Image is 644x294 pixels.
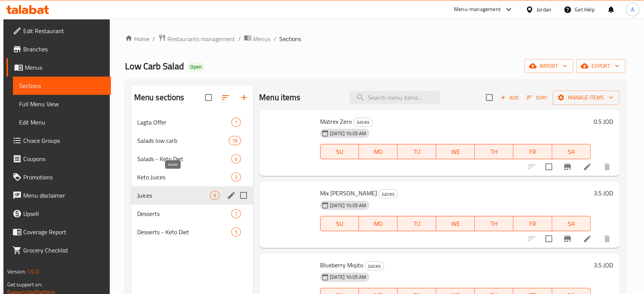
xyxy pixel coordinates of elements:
[327,202,369,209] span: [DATE] 10:05 AM
[226,190,237,201] button: edit
[137,173,231,182] span: Keto Juices
[552,144,591,159] button: SA
[324,218,356,229] span: SU
[439,218,472,229] span: WE
[19,81,105,90] span: Sections
[6,150,111,168] a: Coupons
[131,223,253,241] div: Desserts - Keto Diet5
[200,89,216,105] span: Select all sections
[19,118,105,127] span: Edit Menu
[454,5,501,14] div: Menu-management
[362,218,394,229] span: MO
[7,267,26,276] span: Version:
[397,144,436,159] button: TU
[530,61,567,71] span: import
[594,260,613,270] h6: 3.5 JOD
[359,144,397,159] button: MO
[210,191,219,200] div: items
[6,22,111,40] a: Edit Restaurant
[23,136,105,145] span: Choice Groups
[553,91,619,105] button: Manage items
[478,146,510,157] span: TH
[365,261,384,270] div: Juices
[7,280,42,289] span: Get support on:
[131,205,253,223] div: Desserts7
[232,155,240,163] span: 6
[231,227,241,236] div: items
[231,173,241,182] div: items
[6,40,111,58] a: Branches
[594,116,613,127] h6: 0.5 JOD
[187,62,205,72] div: Open
[253,34,271,43] span: Menus
[583,234,592,243] a: Edit menu item
[497,92,522,104] button: Add
[525,92,549,104] button: Sort
[524,59,573,73] button: import
[137,136,229,145] span: Salads low carb
[499,93,520,102] span: Add
[362,146,394,157] span: MO
[131,113,253,131] div: Lagta Offer1
[134,92,184,103] h2: Menu sections
[400,146,433,157] span: TU
[320,187,377,199] span: Mix [PERSON_NAME]
[125,58,184,75] span: Low Carb Salad
[23,227,105,236] span: Coverage Report
[167,34,235,43] span: Restaurants management
[631,5,634,14] span: A
[6,186,111,205] a: Menu disclaimer
[555,218,588,229] span: SA
[137,209,231,218] span: Desserts
[279,34,301,43] span: Sections
[513,216,552,231] button: FR
[23,26,105,35] span: Edit Restaurant
[131,150,253,168] div: Salads - Keto Diet6
[379,190,397,198] span: Juices
[497,92,522,104] span: Add item
[23,191,105,200] span: Menu disclaimer
[365,262,384,270] span: Juices
[131,186,253,205] div: Juices9edit
[187,64,205,70] span: Open
[27,267,39,276] span: 1.0.0
[23,173,105,182] span: Promotions
[354,118,372,126] span: Juices
[232,119,240,126] span: 1
[439,146,472,157] span: WE
[324,146,356,157] span: SU
[158,34,235,44] a: Restaurants management
[522,92,553,104] span: Sort items
[359,216,397,231] button: MO
[244,34,271,44] a: Menus
[555,146,588,157] span: SA
[320,144,359,159] button: SU
[19,99,105,109] span: Full Menu View
[478,218,510,229] span: TH
[594,188,613,198] h6: 3.5 JOD
[541,231,557,247] span: Select to update
[513,144,552,159] button: FR
[475,216,513,231] button: TH
[137,227,231,236] div: Desserts - Keto Diet
[576,59,625,73] button: export
[327,273,369,281] span: [DATE] 10:05 AM
[541,159,557,175] span: Select to update
[131,168,253,186] div: Keto Juices3
[320,259,363,271] span: Blueberry Mojito
[6,241,111,259] a: Grocery Checklist
[6,58,111,77] a: Menus
[152,34,155,43] li: /
[583,162,592,171] a: Edit menu item
[137,154,231,163] div: Salads - Keto Diet
[210,192,219,199] span: 9
[6,223,111,241] a: Coverage Report
[552,216,591,231] button: SA
[125,34,625,44] nav: breadcrumb
[232,228,240,236] span: 5
[131,131,253,150] div: Salads low carb18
